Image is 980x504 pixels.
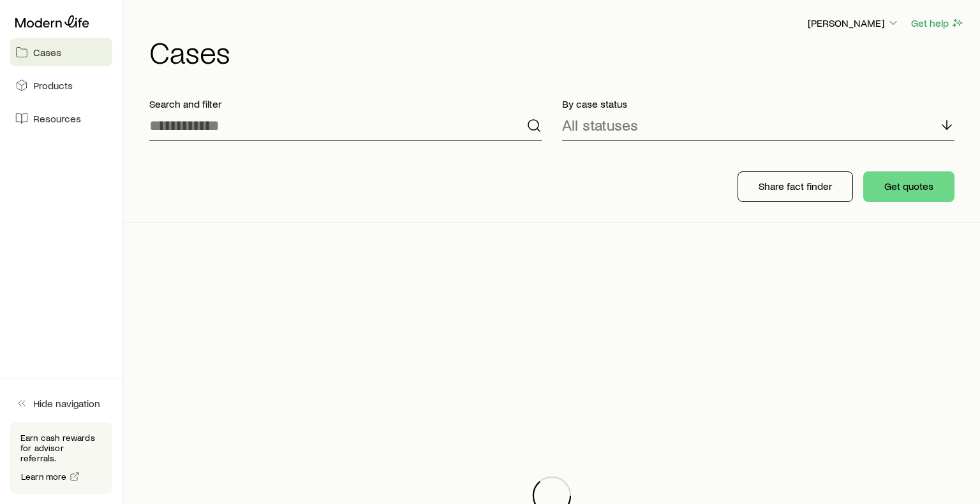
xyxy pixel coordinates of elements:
[149,97,542,110] p: Search and filter
[149,36,965,67] h1: Cases
[807,16,900,31] button: [PERSON_NAME]
[10,104,112,133] a: Resources
[33,46,61,59] span: Cases
[562,116,638,134] p: All statuses
[33,79,73,92] span: Products
[759,180,832,192] p: Share fact finder
[33,112,81,125] span: Resources
[33,397,100,410] span: Hide navigation
[21,472,67,481] span: Learn more
[738,171,853,202] button: Share fact finder
[10,422,112,494] div: Earn cash rewards for advisor referrals.Learn more
[10,38,112,66] a: Cases
[562,97,954,110] p: By case status
[20,433,102,463] p: Earn cash rewards for advisor referrals.
[863,171,954,202] button: Get quotes
[10,71,112,99] a: Products
[808,17,900,29] p: [PERSON_NAME]
[910,16,965,31] button: Get help
[10,389,112,417] button: Hide navigation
